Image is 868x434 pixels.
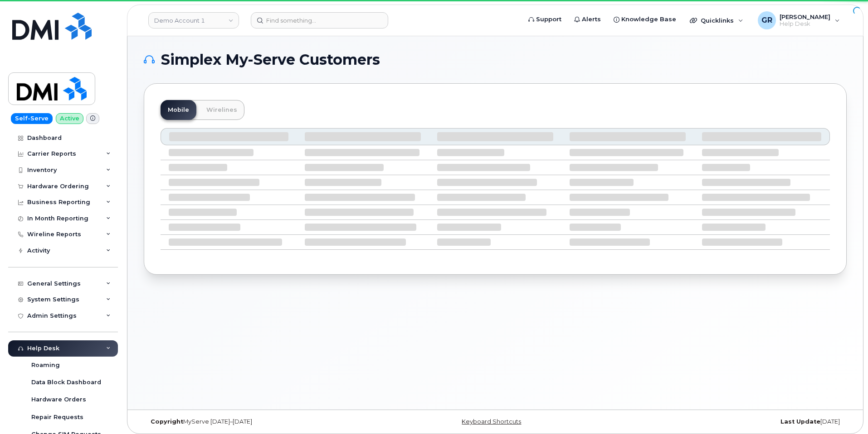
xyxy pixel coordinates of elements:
strong: Last Update [780,418,820,425]
a: Mobile [161,100,196,120]
span: Simplex My-Serve Customers [161,53,380,67]
strong: Copyright [151,418,183,425]
div: [DATE] [612,418,847,425]
a: Wirelines [199,100,244,120]
div: MyServe [DATE]–[DATE] [144,418,378,425]
a: Keyboard Shortcuts [462,418,521,425]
